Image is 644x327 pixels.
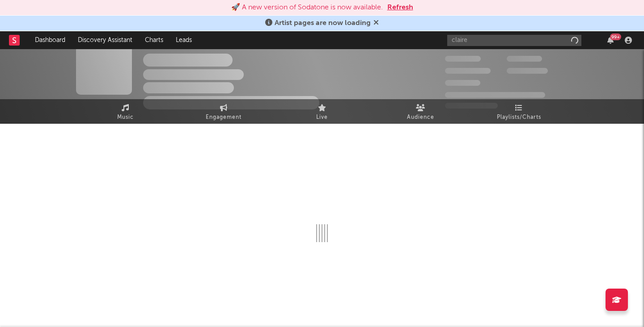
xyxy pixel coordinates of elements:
[610,34,621,40] div: 99 +
[445,92,545,98] span: 50,000,000 Monthly Listeners
[445,68,491,74] span: 50,000,000
[445,80,480,86] span: 100,000
[174,99,273,124] a: Engagement
[29,31,72,49] a: Dashboard
[76,99,174,124] a: Music
[497,112,541,123] span: Playlists/Charts
[139,31,169,49] a: Charts
[273,99,371,124] a: Live
[275,20,371,27] span: Artist pages are now loading
[206,112,241,123] span: Engagement
[470,99,568,124] a: Playlists/Charts
[169,31,198,49] a: Leads
[371,99,470,124] a: Audience
[507,56,542,62] span: 100,000
[316,112,328,123] span: Live
[607,37,614,44] button: 99+
[231,2,383,13] div: 🚀 A new version of Sodatone is now available.
[447,35,581,46] input: Search for artists
[407,112,434,123] span: Audience
[387,2,413,13] button: Refresh
[445,56,481,62] span: 300,000
[72,31,139,49] a: Discovery Assistant
[507,68,548,74] span: 1,000,000
[117,112,134,123] span: Music
[373,20,379,27] span: Dismiss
